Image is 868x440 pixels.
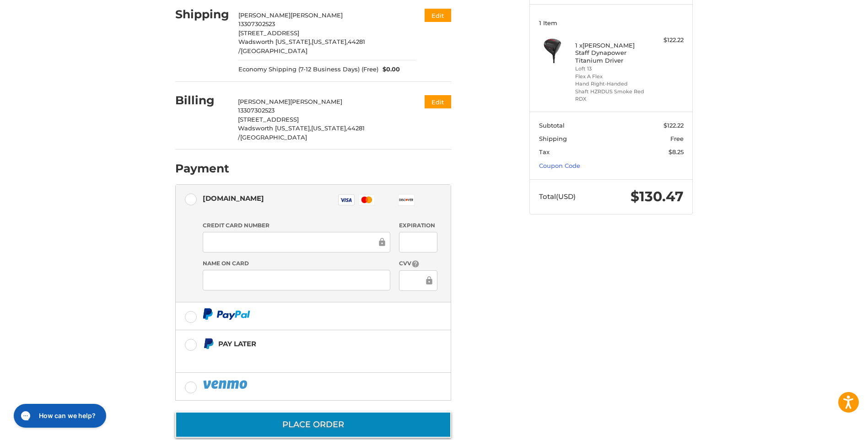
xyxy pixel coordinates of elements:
button: Edit [425,9,451,22]
li: Flex A Flex [575,73,645,80]
label: CVV [399,259,437,268]
span: [US_STATE], [311,124,347,132]
span: Free [670,135,684,142]
li: Shaft HZRDUS Smoke Red RDX [575,88,645,103]
button: Place Order [175,412,451,438]
h2: Billing [175,93,229,107]
img: PayPal icon [203,308,250,320]
span: $8.25 [669,148,684,156]
li: Loft 13 [575,65,645,73]
span: 13307302523 [238,107,275,114]
div: $122.22 [647,36,684,45]
h2: Payment [175,161,229,176]
span: [GEOGRAPHIC_DATA] [240,134,307,141]
img: Pay Later icon [203,338,214,349]
h2: Shipping [175,7,229,21]
span: 44281 / [238,38,365,54]
li: Hand Right-Handed [575,80,645,88]
span: 44281 / [238,124,365,141]
span: Total (USD) [539,192,576,201]
span: Wadsworth [US_STATE], [238,124,311,132]
span: Tax [539,148,550,156]
a: Coupon Code [539,162,580,169]
span: [STREET_ADDRESS] [238,116,299,123]
span: Shipping [539,135,567,142]
div: Pay Later [218,336,394,351]
img: PayPal icon [203,379,249,390]
span: [PERSON_NAME] [238,11,291,19]
span: [GEOGRAPHIC_DATA] [241,47,307,54]
span: [PERSON_NAME] [291,11,343,19]
span: [PERSON_NAME] [238,98,290,105]
span: 13307302523 [238,20,275,27]
span: Subtotal [539,122,565,129]
span: [STREET_ADDRESS] [238,29,299,37]
span: [PERSON_NAME] [290,98,342,105]
span: $122.22 [663,122,684,129]
span: $130.47 [631,188,684,205]
h3: 1 Item [539,19,684,27]
button: Edit [425,95,451,108]
iframe: PayPal Message 1 [203,353,394,361]
iframe: Gorgias live chat messenger [9,401,109,431]
span: $0.00 [378,65,400,74]
div: [DOMAIN_NAME] [203,191,264,206]
label: Credit Card Number [203,221,390,230]
span: Economy Shipping (7-12 Business Days) (Free) [238,65,378,74]
label: Expiration [399,221,437,230]
span: Wadsworth [US_STATE], [238,38,312,45]
h4: 1 x [PERSON_NAME] Staff Dynapower Titanium Driver [575,42,645,64]
span: [US_STATE], [312,38,348,45]
label: Name on Card [203,259,390,268]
